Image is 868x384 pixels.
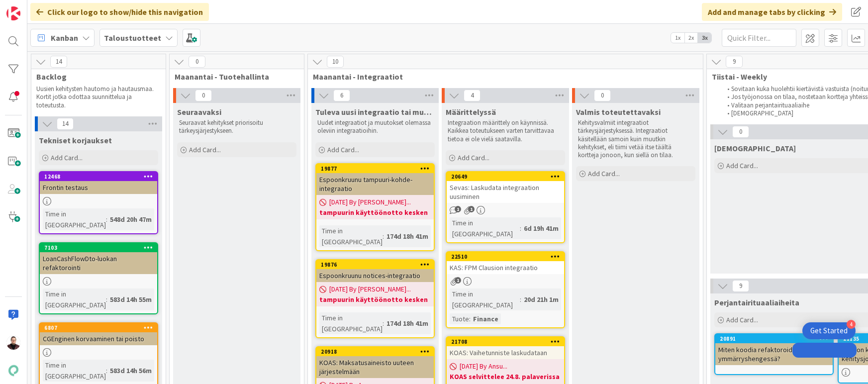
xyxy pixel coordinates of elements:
[451,173,564,180] div: 20649
[732,126,749,138] span: 0
[715,334,833,343] div: 20891
[316,347,434,378] div: 20918KOAS: Maksatusaineisto uuteen järjestelmään
[329,284,411,294] span: [DATE] By [PERSON_NAME]...
[6,364,20,378] img: avatar
[383,231,384,242] span: :
[39,171,158,234] a: 12468Frontin testausTime in [GEOGRAPHIC_DATA]:548d 20h 47m
[316,164,434,195] div: 19877Espoonkruunu tampuuri-kohde-integraatio
[44,173,157,180] div: 12468
[576,107,661,117] span: Valmis toteutettavaksi
[40,172,157,181] div: 12468
[106,365,107,376] span: :
[447,337,564,359] div: 21708KOAS: Vaihetunniste laskudataan
[315,163,435,251] a: 19877Espoonkruunu tampuuri-kohde-integraatio[DATE] By [PERSON_NAME]...tampuurin käyttöönotto kesk...
[50,56,67,68] span: 14
[316,164,434,173] div: 19877
[321,261,434,268] div: 19876
[588,169,620,178] span: Add Card...
[698,33,711,43] span: 3x
[175,72,291,82] span: Maanantai - Tuotehallinta
[455,277,461,284] span: 1
[316,269,434,282] div: Espoonkruunu notices-integraatio
[40,172,157,194] div: 12468Frontin testaus
[317,119,433,135] p: Uudet integraatiot ja muutokset olemassa oleviin integraatioihin.
[107,294,154,305] div: 583d 14h 55m
[177,107,221,117] span: Seuraavaksi
[722,29,796,47] input: Quick Filter...
[446,251,565,328] a: 22510KAS: FPM Clausion integraatioTime in [GEOGRAPHIC_DATA]:20d 21h 1mTuote:Finance
[313,72,690,82] span: Maanantai - Integraatiot
[447,261,564,274] div: KAS: FPM Clausion integraatio
[104,33,161,43] b: Taloustuotteet
[447,181,564,203] div: Sevas: Laskudata integraation uusiminen
[106,214,107,225] span: :
[57,118,74,130] span: 14
[447,252,564,274] div: 22510KAS: FPM Clausion integraatio
[6,6,20,20] img: Visit kanbanzone.com
[40,323,157,332] div: 6807
[40,181,157,194] div: Frontin testaus
[30,3,209,21] div: Click our logo to show/hide this navigation
[39,242,158,314] a: 7103LoanCashFlowDto-luokan refaktorointiTime in [GEOGRAPHIC_DATA]:583d 14h 55m
[702,3,842,21] div: Add and manage tabs by clicking
[327,56,344,68] span: 10
[383,318,384,329] span: :
[521,294,561,305] div: 20d 21h 1m
[720,335,833,342] div: 20891
[469,313,471,324] span: :
[179,119,294,135] p: Seuraavat kehitykset priorisoitu tärkeysjärjestykseen.
[43,360,106,382] div: Time in [GEOGRAPHIC_DATA]
[40,243,157,252] div: 7103
[195,90,212,101] span: 0
[447,172,564,181] div: 20649
[448,119,563,143] p: Integraation määrittely on käynnissä. Kaikkea toteutukseen varten tarvittavaa tietoa ei ole vielä...
[521,223,561,234] div: 6d 19h 41m
[107,365,154,376] div: 583d 14h 56m
[189,56,205,68] span: 0
[468,206,475,212] span: 1
[451,253,564,260] div: 22510
[319,207,431,217] b: tampuurin käyttöönotto kesken
[471,313,501,324] div: Finance
[40,243,157,274] div: 7103LoanCashFlowDto-luokan refaktorointi
[321,165,434,172] div: 19877
[726,315,758,324] span: Add Card...
[715,343,833,365] div: Miten koodia refaktoroidaan ymmärryshengessä?
[327,145,359,154] span: Add Card...
[6,336,20,350] img: AA
[684,33,698,43] span: 2x
[315,259,435,338] a: 19876Espoonkruunu notices-integraatio[DATE] By [PERSON_NAME]...tampuurin käyttöönotto keskenTime ...
[450,313,469,324] div: Tuote
[189,145,221,154] span: Add Card...
[51,32,78,44] span: Kanban
[316,173,434,195] div: Espoonkruunu tampuuri-kohde-integraatio
[578,119,693,159] p: Kehitysvalmiit integraatiot tärkeysjärjestyksessä. Integraatiot käsitellään samoin kuin muutkin k...
[316,260,434,269] div: 19876
[316,347,434,356] div: 20918
[450,288,520,310] div: Time in [GEOGRAPHIC_DATA]
[40,252,157,274] div: LoanCashFlowDto-luokan refaktorointi
[671,33,684,43] span: 1x
[43,288,106,310] div: Time in [GEOGRAPHIC_DATA]
[447,252,564,261] div: 22510
[106,294,107,305] span: :
[316,260,434,282] div: 19876Espoonkruunu notices-integraatio
[39,135,112,145] span: Tekniset korjaukset
[451,338,564,345] div: 21708
[464,90,481,101] span: 4
[714,297,799,307] span: Perjantairituaaliaiheita
[107,214,154,225] div: 548d 20h 47m
[447,346,564,359] div: KOAS: Vaihetunniste laskudataan
[715,334,833,365] div: 20891Miten koodia refaktoroidaan ymmärryshengessä?
[384,318,431,329] div: 174d 18h 41m
[447,172,564,203] div: 20649Sevas: Laskudata integraation uusiminen
[458,153,489,162] span: Add Card...
[384,231,431,242] div: 174d 18h 41m
[316,356,434,378] div: KOAS: Maksatusaineisto uuteen järjestelmään
[460,361,507,372] span: [DATE] By Ansu...
[44,324,157,331] div: 6807
[44,244,157,251] div: 7103
[446,171,565,243] a: 20649Sevas: Laskudata integraation uusiminenTime in [GEOGRAPHIC_DATA]:6d 19h 41m
[732,280,749,292] span: 9
[455,206,461,212] span: 1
